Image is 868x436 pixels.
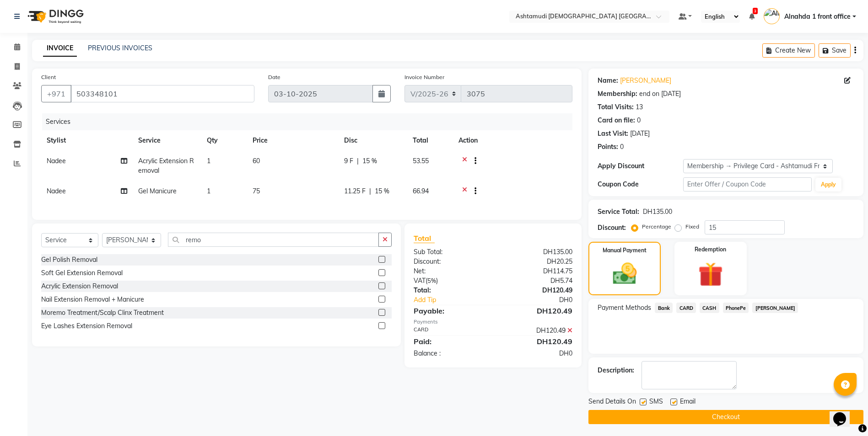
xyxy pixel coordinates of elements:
[639,89,681,99] div: end on [DATE]
[588,410,863,424] button: Checkout
[830,399,859,427] iframe: chat widget
[207,157,210,165] span: 1
[41,268,123,278] div: Soft Gel Extension Removal
[630,129,650,138] div: [DATE]
[407,257,493,266] div: Discount:
[683,177,811,191] input: Enter Offer / Coupon Code
[598,142,618,152] div: Points:
[598,223,626,233] div: Discount:
[407,276,493,286] div: ( )
[493,349,580,358] div: DH0
[375,186,389,196] span: 15 %
[700,303,719,313] span: CASH
[493,336,580,347] div: DH120.49
[41,130,133,151] th: Stylist
[762,43,815,58] button: Create New
[407,305,493,316] div: Payable:
[253,157,260,165] span: 60
[407,130,453,151] th: Total
[636,102,643,112] div: 13
[620,142,624,152] div: 0
[407,247,493,257] div: Sub Total:
[413,187,429,195] span: 66.94
[784,12,851,21] span: Alnahda 1 front office
[41,255,97,265] div: Gel Polish Removal
[642,223,671,231] label: Percentage
[819,43,851,58] button: Save
[41,308,164,318] div: Moremo Treatment/Scalp Clinx Treatment
[676,303,696,313] span: CARD
[407,349,493,358] div: Balance :
[407,266,493,276] div: Net:
[407,286,493,295] div: Total:
[723,303,749,313] span: PhonePe
[168,233,379,247] input: Search or Scan
[41,295,144,304] div: Nail Extension Removal + Manicure
[268,73,280,81] label: Date
[47,187,66,195] span: Nadee
[41,85,71,102] button: +971
[598,303,651,313] span: Payment Methods
[41,321,132,331] div: Eye Lashes Extension Removal
[690,259,731,290] img: _gift.svg
[493,305,580,316] div: DH120.49
[603,246,647,255] label: Manual Payment
[427,277,436,284] span: 5%
[598,129,628,138] div: Last Visit:
[598,102,634,112] div: Total Visits:
[493,247,580,257] div: DH135.00
[620,76,671,85] a: [PERSON_NAME]
[598,207,639,217] div: Service Total:
[407,336,493,347] div: Paid:
[414,318,572,326] div: Payments
[253,187,260,195] span: 75
[407,295,507,305] a: Add Tip
[362,156,377,166] span: 15 %
[749,12,755,21] a: 3
[201,130,247,151] th: Qty
[685,223,699,231] label: Fixed
[414,276,426,285] span: Vat
[88,44,152,52] a: PREVIOUS INVOICES
[339,130,407,151] th: Disc
[70,85,254,102] input: Search by Name/Mobile/Email/Code
[23,4,86,29] img: logo
[407,326,493,335] div: CARD
[493,257,580,266] div: DH20.25
[41,282,118,291] div: Acrylic Extension Removal
[598,89,637,99] div: Membership:
[507,295,579,305] div: DH0
[133,130,201,151] th: Service
[680,397,695,408] span: Email
[752,303,798,313] span: [PERSON_NAME]
[369,186,371,196] span: |
[344,156,353,166] span: 9 F
[493,276,580,286] div: DH5.74
[764,8,780,24] img: Alnahda 1 front office
[598,180,683,189] div: Coupon Code
[138,187,177,195] span: Gel Manicure
[588,397,636,408] span: Send Details On
[598,161,683,171] div: Apply Discount
[695,245,726,254] label: Redemption
[655,303,673,313] span: Bank
[598,116,635,125] div: Card on file:
[605,260,644,287] img: _cash.svg
[41,73,56,81] label: Client
[815,178,841,191] button: Apply
[637,116,641,125] div: 0
[43,40,77,57] a: INVOICE
[138,157,194,175] span: Acrylic Extension Removal
[598,366,634,375] div: Description:
[357,156,359,166] span: |
[413,157,429,165] span: 53.55
[414,234,435,243] span: Total
[753,8,758,14] span: 3
[247,130,339,151] th: Price
[493,266,580,276] div: DH114.75
[42,113,579,130] div: Services
[47,157,66,165] span: Nadee
[493,326,580,335] div: DH120.49
[404,73,444,81] label: Invoice Number
[649,397,663,408] span: SMS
